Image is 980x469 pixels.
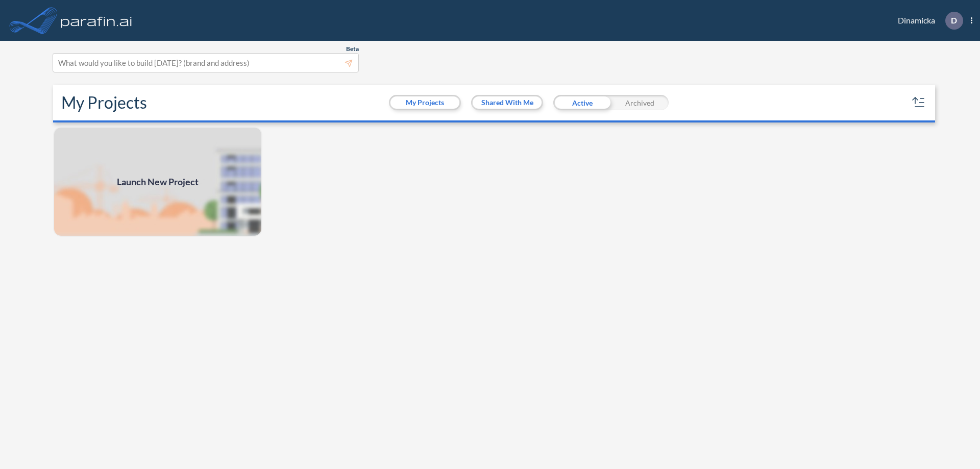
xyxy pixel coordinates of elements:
[951,16,957,25] p: D
[346,45,359,53] span: Beta
[61,93,147,112] h2: My Projects
[883,12,972,30] div: Dinamicka
[473,96,542,109] button: Shared With Me
[53,127,262,237] a: Launch New Project
[390,96,459,109] button: My Projects
[117,175,199,189] span: Launch New Project
[53,127,262,237] img: add
[911,94,927,111] button: sort
[553,95,611,110] div: Active
[611,95,669,110] div: Archived
[59,10,134,31] img: logo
